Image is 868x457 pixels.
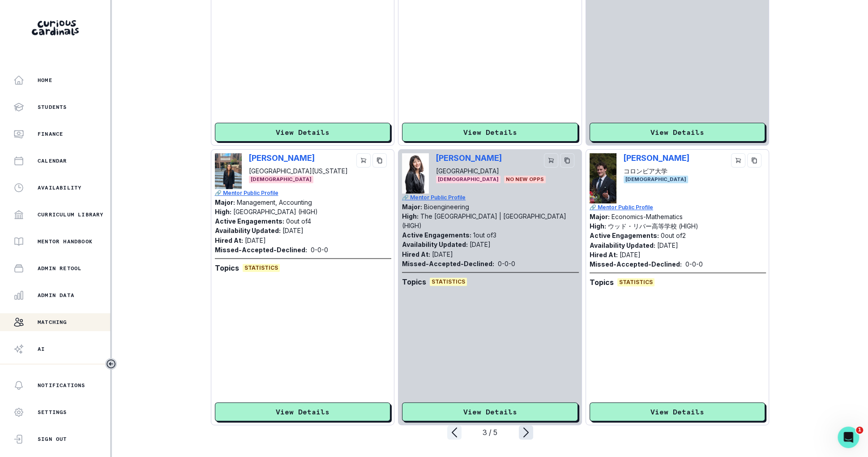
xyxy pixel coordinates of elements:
p: Topics [215,263,239,273]
span: Statistics [243,264,280,272]
p: [DATE] [245,237,266,244]
button: View Details [215,402,391,421]
p: Home [38,77,52,84]
p: 0 - 0 - 0 [311,245,328,254]
p: Topics [402,276,426,287]
p: 1 out of 3 [473,231,496,239]
p: 0 out of 2 [661,232,686,239]
p: Finance [38,130,63,138]
p: Hired At: [590,251,618,259]
p: ウッド・リバー高等学校 (HIGH) [608,222,698,230]
p: Calendar [38,157,67,164]
a: 🔗 Mentor Public Profile [215,189,392,197]
img: Picture of Isaac Loomis [590,153,616,203]
p: [DATE] [657,241,678,249]
p: [GEOGRAPHIC_DATA] [436,166,502,176]
p: Admin Data [38,292,74,299]
p: Economics-Mathematics [611,213,683,220]
svg: page right [519,425,533,440]
p: [GEOGRAPHIC_DATA] (HIGH) [233,208,318,216]
p: コロンビア大学 [624,166,689,176]
button: View Details [590,402,765,421]
p: Hired At: [215,237,243,244]
button: View Details [215,123,391,142]
p: Matching [38,319,67,326]
iframe: Intercom live chat [838,427,859,448]
p: Availability Updated: [402,241,468,248]
button: cart [731,153,745,168]
button: cart [544,153,558,168]
p: Curriculum Library [38,211,104,218]
span: No New Opps [504,176,546,183]
p: [DATE] [620,251,641,259]
a: 🔗 Mentor Public Profile [590,203,766,211]
p: Bioengineering [424,203,469,211]
p: Availability [38,184,81,191]
svg: page left [447,425,462,440]
button: View Details [590,123,765,142]
p: Admin Retool [38,265,81,272]
p: 0 - 0 - 0 [685,259,703,269]
p: Major: [402,203,422,211]
p: Active Engagements: [215,217,284,225]
p: 0 - 0 - 0 [498,259,515,268]
button: View Details [402,402,578,421]
button: View Details [402,123,578,142]
p: Major: [590,213,610,220]
p: Major: [215,198,235,206]
a: 🔗 Mentor Public Profile [402,194,579,202]
img: Picture of Jordyn Youngelson [215,153,242,189]
img: Curious Cardinals Logo [32,20,79,35]
button: copy [747,153,761,168]
p: Missed-Accepted-Declined: [402,259,494,268]
p: Students [38,103,67,111]
button: copy [372,153,387,168]
p: High: [215,208,231,216]
span: Statistics [617,278,654,286]
div: 3 / 5 [462,427,519,438]
p: Missed-Accepted-Declined: [590,259,682,269]
p: Sign Out [38,435,67,443]
span: [DEMOGRAPHIC_DATA] [624,176,688,183]
p: Availability Updated: [590,241,655,249]
p: Settings [38,409,67,416]
p: [PERSON_NAME] [624,153,689,163]
span: [DEMOGRAPHIC_DATA] [249,176,313,183]
p: Notifications [38,382,86,389]
button: Toggle sidebar [105,358,117,370]
p: High: [402,212,419,220]
button: copy [560,153,574,168]
img: Picture of Juliet Sostena [402,153,429,194]
button: cart [356,153,371,168]
p: [DATE] [282,227,304,234]
p: Hired At: [402,250,430,258]
p: [GEOGRAPHIC_DATA][US_STATE] [249,166,348,176]
span: 1 [856,427,863,434]
p: [PERSON_NAME] [249,153,323,163]
p: AI [38,345,45,353]
p: High: [590,222,606,230]
p: Missed-Accepted-Declined: [215,245,307,254]
p: [PERSON_NAME] [436,153,502,163]
p: Topics [590,277,614,288]
p: Active Engagements: [402,231,471,239]
p: The [GEOGRAPHIC_DATA] | [GEOGRAPHIC_DATA] (HIGH) [402,212,566,229]
p: [DATE] [470,241,491,248]
p: Management, Accounting [237,198,312,206]
span: Statistics [430,278,467,286]
p: Availability Updated: [215,227,281,234]
p: Mentor Handbook [38,238,93,245]
p: [DATE] [432,250,453,258]
p: Active Engagements: [590,232,659,239]
p: 0 out of 4 [286,217,311,225]
span: [DEMOGRAPHIC_DATA] [436,176,500,183]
